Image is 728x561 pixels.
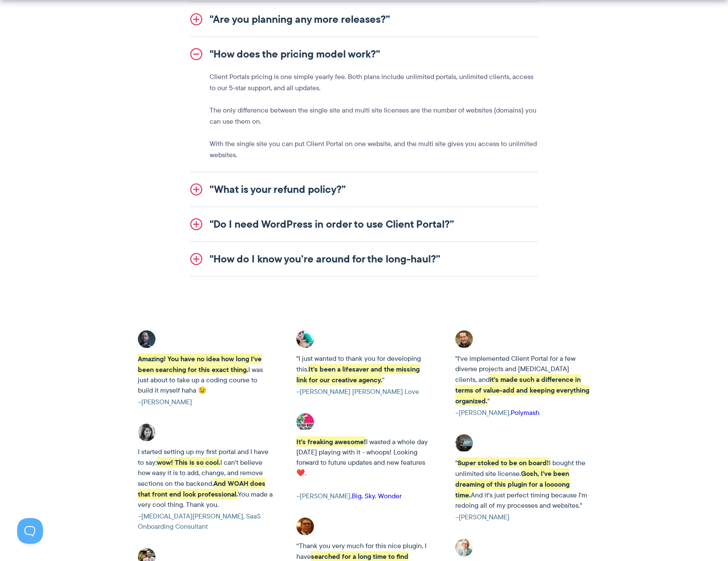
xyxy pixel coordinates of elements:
[210,105,538,127] p: The only difference between the single site and multi site licenses are the number of websites (d...
[138,511,273,532] cite: –[MEDICAL_DATA][PERSON_NAME], SaaS Onboarding Consultant
[296,413,314,431] img: Heather Woods Client Portal testimonial
[138,424,155,441] img: Client Portal testimonial
[511,408,539,418] a: Polymash
[455,408,590,418] cite: –[PERSON_NAME],
[296,491,431,501] cite: –[PERSON_NAME],
[138,447,273,510] p: I started setting up my first portal and I have to say: I can't believe how easy it is to add, ch...
[190,242,538,276] a: "How do I know you’re around for the long-haul?”
[455,539,473,556] img: Testimonial for Client Portal - Marci K
[455,354,590,406] p: "I've implemented Client Portal for a few diverse projects and [MEDICAL_DATA] clients, and "
[296,354,431,385] p: "I just wanted to thank you for developing this. "
[17,518,43,544] iframe: Toggle Customer Support
[138,354,273,396] p: I was just about to take up a coding course to build it myself haha 😉
[296,387,431,397] cite: –[PERSON_NAME] [PERSON_NAME] Love
[138,354,262,375] strong: Amazing! You have no idea how long I've been searching for this exact thing.
[455,457,590,511] p: " I bought the unlimited site license. And it's just perfect timing because I'm redoing all of my...
[190,2,538,37] a: "Are you planning any more releases?”
[352,491,402,501] a: Big. Sky. Wonder
[138,478,265,499] strong: And WOAH does that front end look professional.
[138,397,273,407] cite: –[PERSON_NAME]
[455,374,589,406] strong: it's made such a difference in terms of value-add and keeping everything organized.
[157,457,220,467] strong: wow! This is so cool.
[296,436,366,447] strong: It's freaking awesome!
[190,37,538,71] a: "How does the pricing model work?”
[296,364,420,385] strong: It's been a lifesaver and the missing link for our creative agency.
[190,172,538,207] a: "What is your refund policy?”
[455,468,570,500] strong: Gosh, I've been dreaming of this plugin for a loooong time.
[138,330,155,348] img: Client Portal testimonial - Adrian C
[210,138,538,161] p: With the single site you can put Client Portal on one website, and the multi site gives you acces...
[296,436,431,478] p: I wasted a whole day [DATE] playing with it - whoops! Looking forward to future updates and new f...
[455,512,590,522] cite: –[PERSON_NAME]
[190,207,538,241] a: "Do I need WordPress in order to use Client Portal?”
[457,457,549,468] strong: Super stoked to be on board!
[210,71,538,94] p: Client Portals pricing is one simple yearly fee. Both plans include unlimited portals, unlimited ...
